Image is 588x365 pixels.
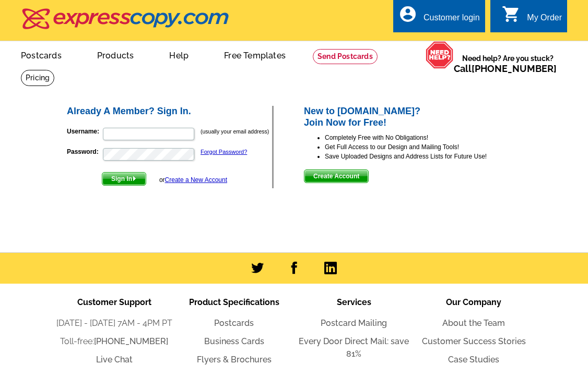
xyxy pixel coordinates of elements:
a: Products [80,42,151,67]
li: [DATE] - [DATE] 7AM - 4PM PT [54,317,174,330]
a: account_circle Customer login [398,11,480,25]
label: Password: [67,147,102,156]
a: Live Chat [96,355,133,364]
span: Services [337,297,371,307]
a: Help [152,42,205,67]
small: (usually your email address) [201,128,269,135]
div: My Order [527,13,562,28]
a: Postcard Mailing [321,318,387,328]
span: Customer Support [77,297,151,307]
span: Our Company [446,297,501,307]
li: Toll-free: [54,335,174,348]
button: Create Account [304,169,369,183]
a: Postcards [214,318,254,328]
a: Postcards [4,42,78,67]
div: Customer login [424,13,480,28]
a: Every Door Direct Mail: save 81% [299,336,409,359]
span: Product Specifications [189,297,279,307]
i: account_circle [398,5,417,23]
a: Business Cards [204,336,264,346]
a: [PHONE_NUMBER] [94,336,168,346]
a: Forgot Password? [201,149,247,155]
img: button-next-arrow-white.png [132,176,137,181]
a: About the Team [442,318,505,328]
div: or [159,175,227,185]
a: Free Templates [207,42,302,67]
label: Username: [67,127,102,136]
li: Save Uploaded Designs and Address Lists for Future Use! [325,152,523,161]
li: Get Full Access to our Design and Mailing Tools! [325,142,523,152]
a: shopping_cart My Order [502,11,562,25]
span: Create Account [304,170,368,182]
a: Case Studies [448,355,499,364]
li: Completely Free with No Obligations! [325,133,523,142]
h2: Already A Member? Sign In. [67,106,272,117]
a: Customer Success Stories [422,336,526,346]
a: Create a New Account [165,176,227,184]
h2: New to [DOMAIN_NAME]? Join Now for Free! [304,106,523,128]
a: [PHONE_NUMBER] [472,63,557,74]
span: Need help? Are you stuck? [454,53,562,74]
span: Call [454,63,557,74]
img: help [426,41,454,69]
span: Sign In [102,173,146,185]
button: Sign In [102,172,146,186]
a: Flyers & Brochures [197,355,272,364]
i: shopping_cart [502,5,521,23]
